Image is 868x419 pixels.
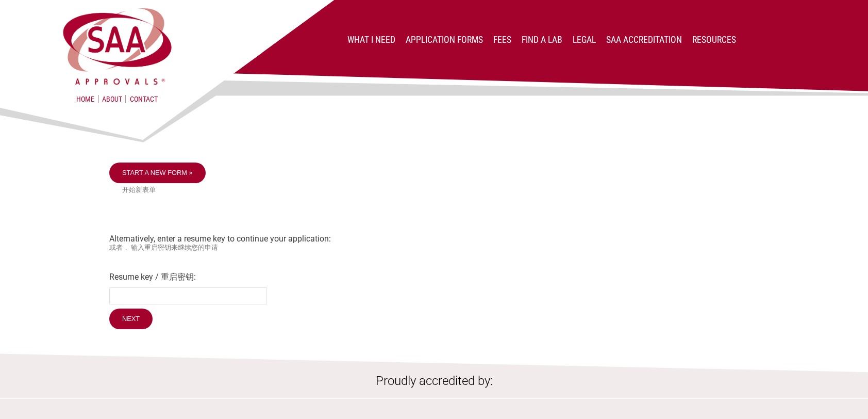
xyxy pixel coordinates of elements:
[692,35,736,45] a: Resources
[130,95,158,103] a: Contact
[406,35,483,45] a: Application Forms
[98,95,126,103] a: About
[109,244,759,252] small: 或者， 输入重启密钥来继续您的申请
[109,309,153,329] input: Next
[606,35,682,45] a: SAA Accreditation
[109,163,759,332] div: Alternatively, enter a resume key to continue your application:
[61,6,174,87] img: SAA Approvals
[109,163,206,183] a: Start a new form »
[109,272,759,283] label: Resume key / 重启密钥:
[347,35,395,45] a: What I Need
[76,95,94,103] a: Home
[573,35,596,45] a: Legal
[493,35,511,45] a: Fees
[122,186,759,195] small: 开始新表单
[522,35,562,45] a: Find a lab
